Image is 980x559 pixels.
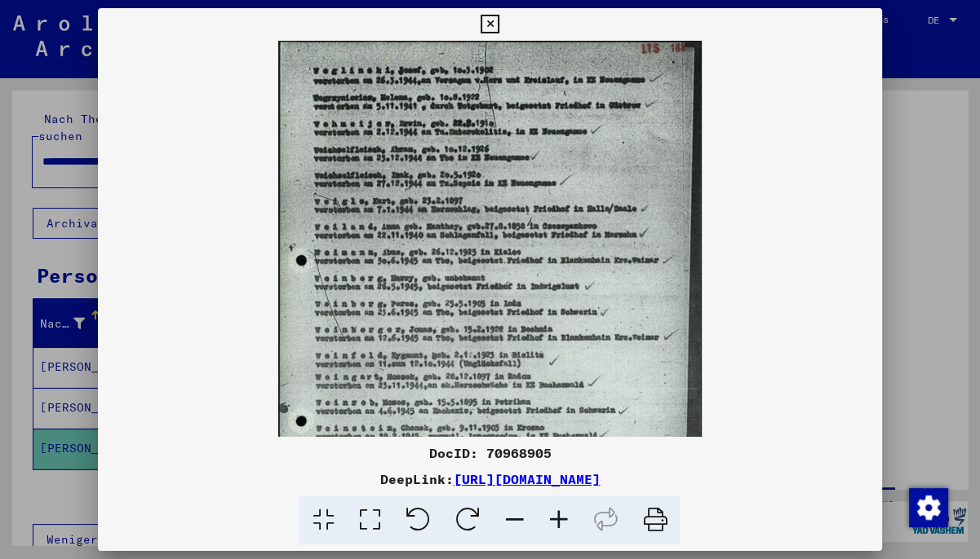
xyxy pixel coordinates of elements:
[98,469,882,489] div: DeepLink:
[98,443,882,463] div: DocID: 70968905
[909,488,948,527] img: Zustimmung ändern
[453,471,600,487] a: [URL][DOMAIN_NAME]
[908,487,947,526] div: Zustimmung ändern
